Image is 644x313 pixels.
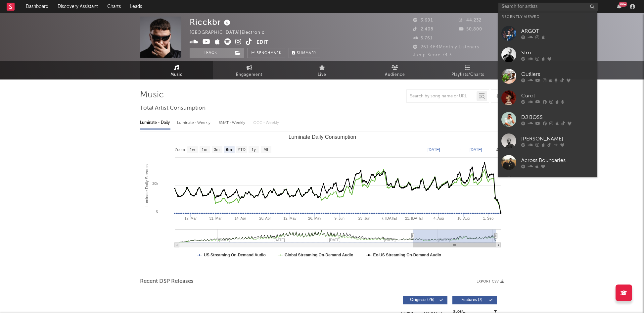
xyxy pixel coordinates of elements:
text: 31. Mar [209,216,222,220]
text: → [458,147,462,152]
text: 26. May [308,216,321,220]
text: Ex-US Streaming On-Demand Audio [373,253,441,257]
div: 99 + [619,2,627,7]
div: Across Boundaries [521,156,594,164]
span: Live [318,71,326,79]
button: Originals(26) [403,296,447,304]
a: Music [140,61,213,79]
div: [PERSON_NAME] [521,135,594,143]
a: Audience [358,61,431,79]
text: 1y [252,147,256,152]
a: [PERSON_NAME] [498,130,597,152]
span: 44.232 [459,18,482,23]
a: DJ BOSS [498,109,597,130]
text: 7. [DATE] [381,216,397,220]
div: Recently Viewed [501,13,594,21]
div: Strn. [521,49,594,57]
text: Luminate Daily Streams [145,164,149,206]
text: 18. Aug [457,216,470,220]
button: Features(7) [452,296,497,304]
div: ARGOT [521,27,594,35]
span: Summary [297,51,316,55]
text: [DATE] [428,147,440,152]
text: 1. Sep [483,216,494,220]
span: 5.761 [413,36,433,40]
a: Playlists/Charts [431,61,504,79]
a: ARGOT [498,23,597,44]
span: Recent DSP Releases [140,278,194,286]
text: Luminate Daily Consumption [289,134,356,140]
button: Edit [256,38,268,47]
span: Originals ( 26 ) [407,298,437,302]
span: Total Artist Consumption [140,104,206,112]
div: Luminate - Daily [140,117,170,129]
text: Zoom [175,147,185,152]
span: Engagement [236,71,262,79]
text: 4. Aug [434,216,444,220]
text: 1m [202,147,207,152]
a: Live [286,61,358,79]
input: Search by song name or URL [407,94,477,99]
svg: Luminate Daily Consumption [140,131,504,264]
div: BMAT - Weekly [218,117,247,129]
div: [GEOGRAPHIC_DATA] | Electronic [190,29,272,37]
text: [DATE] [470,147,482,152]
span: 50.800 [459,27,482,31]
span: 3.691 [413,18,433,23]
a: Across Boundaries [498,152,597,173]
a: Outliers [498,66,597,87]
text: S… [494,238,500,242]
div: Curol [521,92,594,100]
div: DJ BOSS [521,113,594,121]
a: Benchmark [247,48,285,58]
a: [PERSON_NAME] [498,173,597,195]
text: 9. Jun [335,216,345,220]
text: 23. Jun [358,216,370,220]
text: US Streaming On-Demand Audio [204,253,266,257]
text: 20k [152,182,158,185]
button: Summary [289,48,320,58]
text: 0 [156,209,158,213]
text: 12. May [283,216,297,220]
span: Playlists/Charts [451,71,484,79]
a: Engagement [213,61,286,79]
div: Ricckbr [190,17,232,27]
span: 261.464 Monthly Listeners [413,45,479,49]
span: 2.408 [413,27,434,31]
text: 17. Mar [185,216,197,220]
text: 14. Apr [235,216,246,220]
button: 99+ [617,4,621,9]
div: Outliers [521,70,594,78]
div: Luminate - Weekly [177,117,212,129]
a: Strn. [498,44,597,66]
text: Global Streaming On-Demand Audio [285,253,353,257]
text: 1w [190,147,195,152]
text: YTD [238,147,246,152]
text: 21. [DATE] [405,216,423,220]
span: Audience [385,71,405,79]
button: Export CSV [477,280,504,284]
text: 3m [214,147,220,152]
text: All [263,147,268,152]
span: Jump Score: 74.3 [413,53,452,57]
text: 6m [226,147,232,152]
span: Music [170,71,183,79]
span: Benchmark [256,49,282,57]
input: Search for artists [498,3,598,11]
text: 28. Apr [259,216,271,220]
a: Curol [498,87,597,109]
span: Features ( 7 ) [457,298,487,302]
button: Track [190,48,231,58]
